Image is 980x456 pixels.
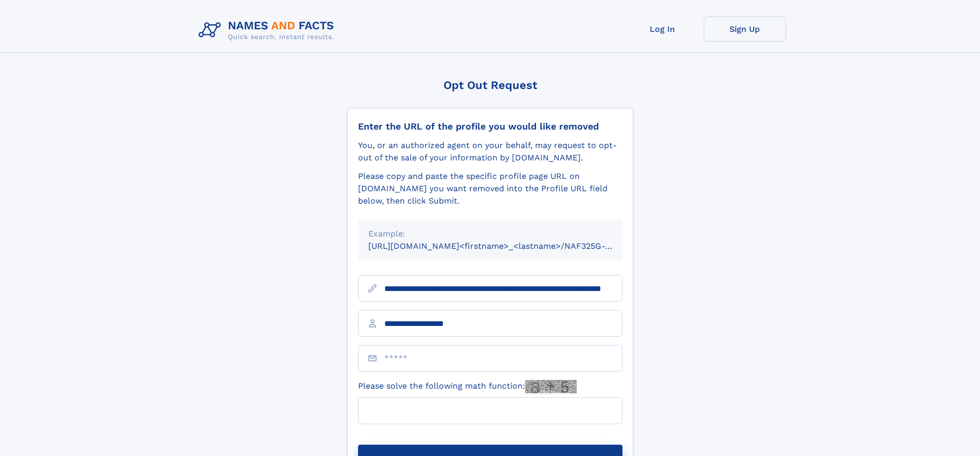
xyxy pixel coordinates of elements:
[368,228,612,240] div: Example:
[358,380,577,393] label: Please solve the following math function:
[368,241,642,251] small: [URL][DOMAIN_NAME]<firstname>_<lastname>/NAF325G-xxxxxxxx
[358,121,622,132] div: Enter the URL of the profile you would like removed
[347,79,633,92] div: Opt Out Request
[704,16,786,42] a: Sign Up
[621,16,704,42] a: Log In
[358,139,622,164] div: You, or an authorized agent on your behalf, may request to opt-out of the sale of your informatio...
[194,16,343,44] img: Logo Names and Facts
[358,170,622,207] div: Please copy and paste the specific profile page URL on [DOMAIN_NAME] you want removed into the Pr...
